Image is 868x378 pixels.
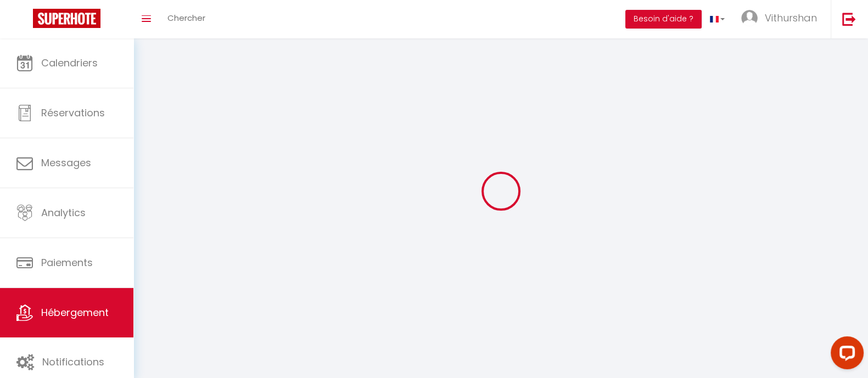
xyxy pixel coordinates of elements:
img: Super Booking [33,9,100,28]
span: Calendriers [41,56,98,70]
span: Analytics [41,206,86,219]
img: logout [842,12,856,26]
iframe: LiveChat chat widget [822,332,868,378]
span: Notifications [42,355,104,369]
span: Réservations [41,106,105,120]
button: Besoin d'aide ? [625,10,702,29]
img: ... [741,10,758,26]
span: Messages [41,156,91,170]
span: Vithurshan [765,11,817,25]
span: Paiements [41,256,93,269]
span: Chercher [167,12,205,24]
span: Hébergement [41,306,109,319]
